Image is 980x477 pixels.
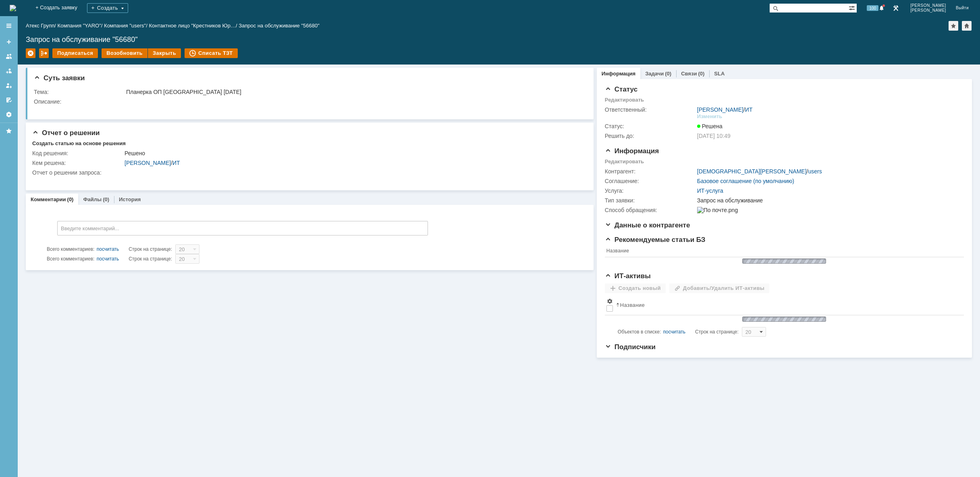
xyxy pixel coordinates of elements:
div: Редактировать [605,158,644,165]
span: Решена [697,123,723,129]
div: Кем решена: [32,160,123,166]
span: Расширенный поиск [849,4,857,11]
a: Настройки [2,108,15,121]
div: Название [620,302,645,308]
span: ИТ-активы [605,272,651,280]
img: wJIQAAOwAAAAAAAAAAAA== [740,257,828,265]
a: Компания "users" [104,23,146,29]
a: [PERSON_NAME] [125,160,171,166]
div: / [58,23,104,29]
div: посчитать [97,244,119,254]
span: [DATE] 10:49 [697,133,731,139]
div: (0) [665,71,671,77]
img: wJIQAAOwAAAAAAAAAAAA== [740,315,828,323]
span: Статус [605,85,637,93]
div: Создать статью на основе решения [32,140,126,147]
a: ИТ [172,160,180,166]
span: Данные о контрагенте [605,221,690,229]
div: Описание: [34,98,581,105]
span: 100 [867,5,878,11]
a: Связи [681,71,697,77]
a: Задачи [645,71,664,77]
a: Перейти на домашнюю страницу [10,5,16,11]
div: / [149,23,239,29]
a: Компания "YARO" [58,23,101,29]
span: Всего комментариев: [47,246,94,252]
div: Создать [87,3,128,13]
img: По почте.png [697,207,738,213]
th: Название [605,246,960,257]
span: Рекомендуемые статьи БЗ [605,236,706,244]
div: / [697,168,822,175]
span: Отчет о решении [32,129,100,137]
a: Мои согласования [2,94,15,106]
div: Услуга: [605,187,696,194]
i: Строк на странице: [47,254,172,264]
div: Запрос на обслуживание [697,197,959,204]
a: SLA [714,71,725,77]
div: (0) [67,196,74,202]
a: [DEMOGRAPHIC_DATA][PERSON_NAME] [697,168,807,175]
a: Атекс Групп [26,23,54,29]
a: Создать заявку [2,35,15,48]
img: logo [10,5,16,11]
span: [PERSON_NAME] [910,8,946,13]
div: Сделать домашней страницей [962,21,972,31]
div: Планерка ОП [GEOGRAPHIC_DATA] [DATE] [126,89,580,95]
i: Строк на странице: [47,244,172,254]
div: Тип заявки: [605,197,696,204]
div: Статус: [605,123,696,129]
span: Подписчики [605,343,656,351]
div: Тема: [34,89,125,95]
a: Мои заявки [2,79,15,92]
a: ИТ [745,106,753,113]
span: Суть заявки [34,74,85,82]
div: Контрагент: [605,168,696,175]
a: Информация [602,71,635,77]
div: Способ обращения: [605,207,696,213]
span: Объектов в списке: [618,329,661,335]
div: Изменить [697,113,723,120]
span: Настройки [606,298,613,304]
a: [PERSON_NAME] [697,106,743,113]
a: Комментарии [31,196,66,202]
a: Перейти в интерфейс администратора [891,3,901,13]
a: История [119,196,141,202]
div: Отчет о решении запроса: [32,169,581,176]
div: Добавить в избранное [949,21,958,31]
div: Запрос на обслуживание "56680" [26,35,972,44]
div: Соглашение: [605,178,696,184]
div: Решено [125,150,580,156]
a: Файлы [83,196,102,202]
a: ИТ-услуга [697,187,723,194]
div: Работа с массовостью [39,48,49,58]
i: Строк на странице: [618,327,739,337]
div: Решить до: [605,133,696,139]
div: посчитать [97,254,119,264]
div: Запрос на обслуживание "56680" [239,23,320,29]
a: Контактное лицо "Крестников Юр… [149,23,236,29]
div: Ответственный: [605,106,696,113]
div: посчитать [663,327,686,337]
span: [PERSON_NAME] [910,3,946,8]
div: (0) [698,71,704,77]
span: Всего комментариев: [47,256,94,262]
div: (0) [103,196,109,202]
a: Заявки в моей ответственности [2,65,15,77]
div: / [697,106,753,113]
div: / [104,23,149,29]
th: Название [615,296,960,315]
span: Информация [605,147,659,155]
a: Заявки на командах [2,50,15,63]
div: Редактировать [605,97,644,103]
a: Базовое соглашение (по умолчанию) [697,178,794,184]
div: Код решения: [32,150,123,156]
div: Удалить [26,48,35,58]
a: users [808,168,822,175]
div: / [125,160,580,166]
div: / [26,23,58,29]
